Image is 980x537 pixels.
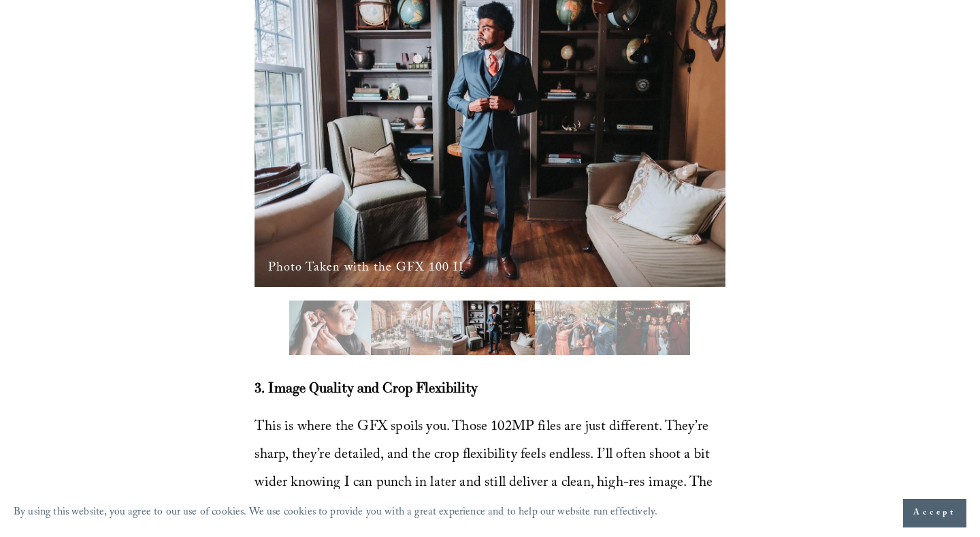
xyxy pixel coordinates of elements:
[913,506,956,520] span: Accept
[453,301,535,355] img: Slide 3
[535,301,617,355] img: Slide 4
[14,503,657,524] p: By using this website, you agree to our use of cookies. We use cookies to provide you with a grea...
[371,301,453,355] img: Slide 2
[268,262,711,277] div: Photo Taken with the GFX 100 II
[617,301,690,355] img: Slide 5
[289,301,371,355] img: Slide 1
[255,379,478,397] strong: 3. Image Quality and Crop Flexibility
[903,499,966,527] button: Accept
